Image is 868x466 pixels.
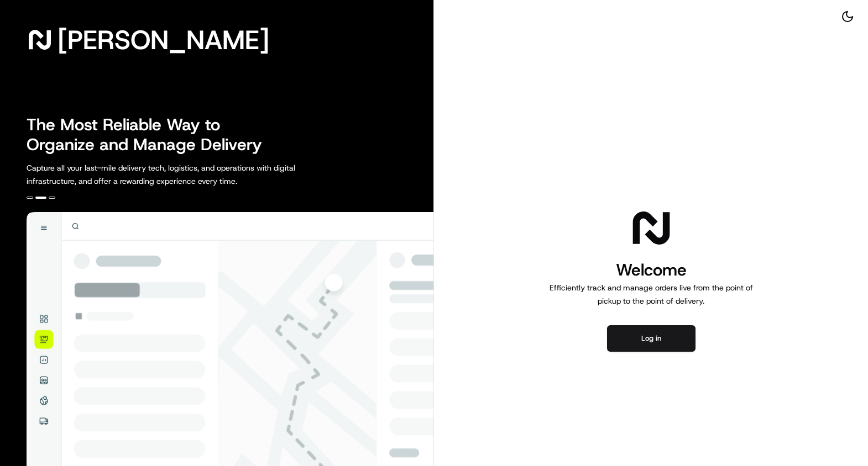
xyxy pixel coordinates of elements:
[27,161,345,188] p: Capture all your last-mile delivery tech, logistics, and operations with digital infrastructure, ...
[545,259,757,281] h1: Welcome
[607,325,696,352] button: Log in
[57,29,269,51] span: [PERSON_NAME]
[27,115,274,155] h2: The Most Reliable Way to Organize and Manage Delivery
[545,281,757,308] p: Efficiently track and manage orders live from the point of pickup to the point of delivery.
